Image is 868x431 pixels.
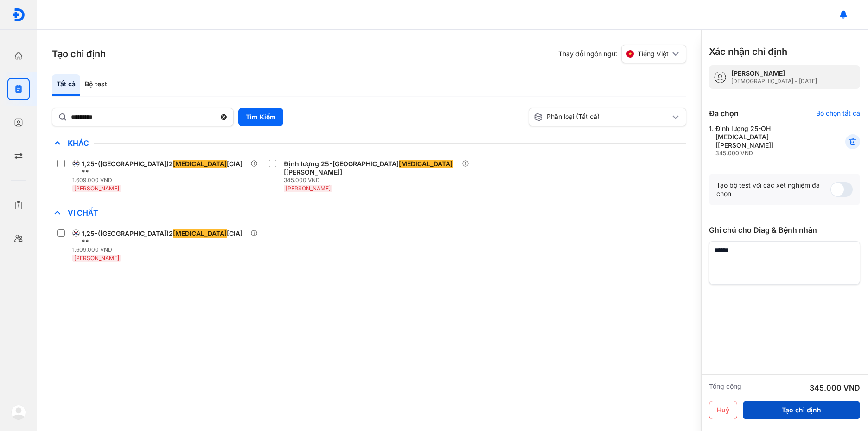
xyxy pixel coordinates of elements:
span: [PERSON_NAME] [286,185,331,192]
div: 1.609.000 VND [72,246,250,254]
div: Tổng cộng [709,382,741,393]
div: [DEMOGRAPHIC_DATA] - [DATE] [731,78,817,85]
span: Khác [63,138,94,148]
div: Tạo bộ test với các xét nghiệm đã chọn [716,181,830,198]
button: Tìm Kiếm [238,108,283,126]
div: Bộ test [80,74,112,96]
div: Thay đổi ngôn ngữ: [558,45,686,63]
div: 1.609.000 VND [72,176,250,184]
div: [PERSON_NAME] [731,69,817,78]
div: Định lượng 25-[GEOGRAPHIC_DATA] [[PERSON_NAME]] [284,160,458,176]
div: 1. [709,124,823,157]
div: 345.000 VND [284,176,462,184]
div: Bỏ chọn tất cả [816,109,860,118]
img: logo [12,8,26,22]
div: 1,25-([GEOGRAPHIC_DATA])2 [CIA] ** [82,160,247,176]
span: [MEDICAL_DATA] [399,160,453,168]
img: logo [11,405,26,420]
div: 345.000 VND [715,150,823,157]
div: 1,25-([GEOGRAPHIC_DATA])2 [CIA] ** [82,229,247,246]
span: Tiếng Việt [638,50,669,58]
h3: Xác nhận chỉ định [709,45,787,58]
div: Đã chọn [709,108,739,119]
span: Vi Chất [63,208,103,217]
span: [PERSON_NAME] [74,185,119,192]
div: Ghi chú cho Diag & Bệnh nhân [709,224,860,235]
button: Huỷ [709,401,737,419]
div: Phân loại (Tất cả) [534,112,670,122]
button: Tạo chỉ định [743,401,860,419]
div: Định lượng 25-OH [MEDICAL_DATA] [[PERSON_NAME]] [715,124,823,157]
span: [MEDICAL_DATA] [173,160,227,168]
h3: Tạo chỉ định [52,47,106,60]
div: 345.000 VND [810,382,860,393]
div: Tất cả [52,74,80,96]
span: [PERSON_NAME] [74,255,119,261]
span: [MEDICAL_DATA] [173,229,227,238]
